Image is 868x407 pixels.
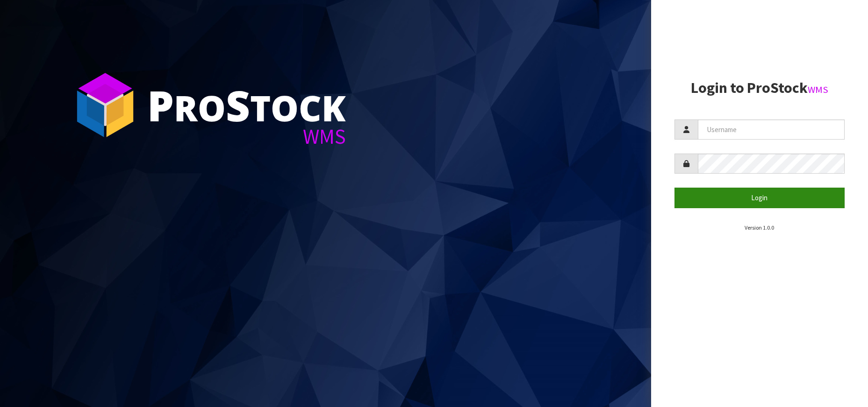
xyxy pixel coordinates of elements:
input: Username [698,119,845,140]
button: Login [674,188,845,208]
img: ProStock Cube [70,70,140,140]
span: P [147,77,174,133]
small: WMS [808,84,828,96]
h2: Login to ProStock [674,80,845,96]
div: WMS [147,126,346,147]
small: Version 1.0.0 [745,224,774,231]
div: ro tock [147,84,346,126]
span: S [226,77,250,133]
